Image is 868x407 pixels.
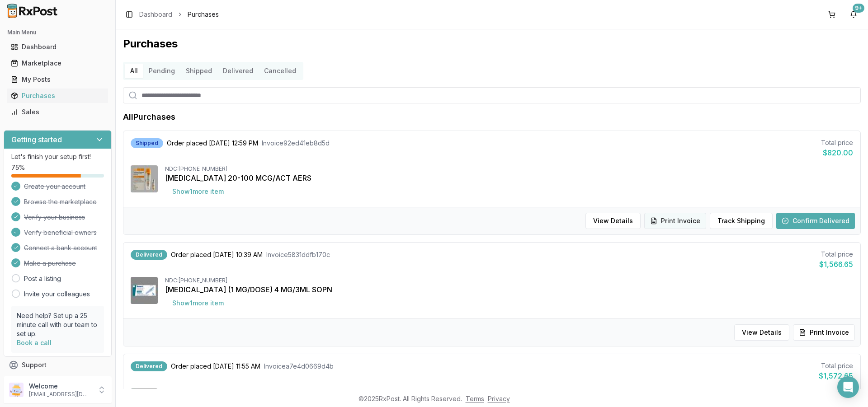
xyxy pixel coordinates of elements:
[819,370,853,381] div: $1,572.65
[24,228,97,237] span: Verify beneficial owners
[11,59,104,68] div: Marketplace
[585,213,641,229] button: View Details
[264,362,334,371] span: Invoice a7e4d0669d4b
[29,382,92,391] p: Welcome
[165,183,231,200] button: Show1more item
[4,72,112,87] button: My Posts
[11,134,62,145] h3: Getting started
[24,259,76,268] span: Make a purchase
[131,138,163,148] div: Shipped
[710,213,773,229] button: Track Shipping
[165,165,853,173] div: NDC: [PHONE_NUMBER]
[165,295,231,311] button: Show1more item
[846,7,861,22] button: 9+
[776,213,855,229] button: Confirm Delivered
[7,104,108,120] a: Sales
[24,213,85,222] span: Verify your business
[24,274,61,283] a: Post a listing
[17,311,99,338] p: Need help? Set up a 25 minute call with our team to set up.
[11,75,104,84] div: My Posts
[123,37,861,51] h1: Purchases
[24,290,90,299] a: Invite your colleagues
[4,4,61,18] img: RxPost Logo
[853,4,864,13] div: 9+
[11,42,104,51] div: Dashboard
[131,361,167,371] div: Delivered
[125,64,143,78] button: All
[180,64,217,78] button: Shipped
[7,29,108,36] h2: Main Menu
[11,152,104,161] p: Let's finish your setup first!
[819,361,853,370] div: Total price
[4,56,112,70] button: Marketplace
[167,139,258,148] span: Order placed [DATE] 12:59 PM
[4,357,112,373] button: Support
[24,197,97,206] span: Browse the marketplace
[131,165,158,192] img: Combivent Respimat 20-100 MCG/ACT AERS
[139,10,219,19] nav: breadcrumb
[7,88,108,104] a: Purchases
[24,182,85,191] span: Create your account
[188,10,219,19] span: Purchases
[165,388,853,396] div: NDC: [PHONE_NUMBER]
[143,64,180,78] button: Pending
[734,324,789,341] button: View Details
[11,163,25,172] span: 75 %
[11,91,104,100] div: Purchases
[217,64,259,78] button: Delivered
[821,147,853,158] div: $820.00
[821,138,853,147] div: Total price
[131,250,167,260] div: Delivered
[171,362,260,371] span: Order placed [DATE] 11:55 AM
[259,64,302,78] button: Cancelled
[17,339,52,346] a: Book a call
[837,376,859,398] div: Open Intercom Messenger
[266,250,330,259] span: Invoice 5831ddfb170c
[4,40,112,54] button: Dashboard
[7,71,108,88] a: My Posts
[793,324,855,341] button: Print Invoice
[131,277,158,304] img: Ozempic (1 MG/DOSE) 4 MG/3ML SOPN
[819,250,853,259] div: Total price
[165,277,853,284] div: NDC: [PHONE_NUMBER]
[11,108,104,117] div: Sales
[123,111,175,123] h1: All Purchases
[29,391,92,398] p: [EMAIL_ADDRESS][DOMAIN_NAME]
[819,259,853,270] div: $1,566.65
[171,250,263,259] span: Order placed [DATE] 10:39 AM
[24,243,97,253] span: Connect a bank account
[165,284,853,295] div: [MEDICAL_DATA] (1 MG/DOSE) 4 MG/3ML SOPN
[139,10,172,19] a: Dashboard
[7,55,108,71] a: Marketplace
[7,39,108,55] a: Dashboard
[466,395,484,402] a: Terms
[4,105,112,119] button: Sales
[262,139,330,148] span: Invoice 92ed41eb8d5d
[644,213,706,229] button: Print Invoice
[165,173,853,183] div: [MEDICAL_DATA] 20-100 MCG/ACT AERS
[488,395,510,402] a: Privacy
[9,383,24,397] img: User avatar
[4,89,112,103] button: Purchases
